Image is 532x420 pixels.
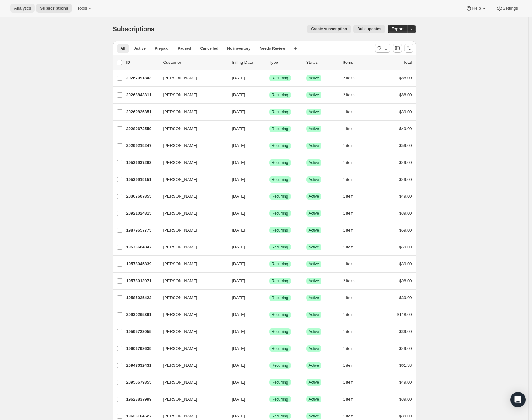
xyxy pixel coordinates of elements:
[232,346,245,351] span: [DATE]
[472,6,481,11] span: Help
[163,328,197,335] span: [PERSON_NAME]
[309,228,319,233] span: Active
[200,46,218,51] span: Cancelled
[272,245,288,250] span: Recurring
[260,46,285,51] span: Needs Review
[510,392,526,407] div: Open Intercom Messenger
[126,192,412,201] div: 20307607855[PERSON_NAME][DATE]SuccessRecurringSuccessActive1 item$49.00
[126,327,412,336] div: 19595723055[PERSON_NAME][DATE]SuccessRecurringSuccessActive1 item$39.00
[126,59,158,66] p: ID
[163,92,197,98] span: [PERSON_NAME]
[232,414,245,418] span: [DATE]
[399,397,412,402] span: $39.00
[126,243,412,252] div: 19576684847[PERSON_NAME][DATE]SuccessRecurringSuccessActive1 item$59.00
[375,44,390,53] button: Search and filter results
[503,6,518,11] span: Settings
[163,109,199,115] span: [PERSON_NAME].
[163,75,197,81] span: [PERSON_NAME]
[272,160,288,165] span: Recurring
[399,380,412,385] span: $49.00
[163,295,197,301] span: [PERSON_NAME]
[272,397,288,402] span: Recurring
[159,394,223,404] button: [PERSON_NAME]
[10,4,35,13] button: Analytics
[126,109,158,115] p: 20269826351
[343,327,361,336] button: 1 item
[163,413,197,419] span: [PERSON_NAME]
[159,327,223,337] button: [PERSON_NAME]
[126,193,158,200] p: 20307607855
[126,107,412,116] div: 20269826351[PERSON_NAME].[DATE]SuccessRecurringSuccessActive1 item$39.00
[399,109,412,114] span: $39.00
[343,92,356,98] span: 2 items
[309,92,319,98] span: Active
[309,126,319,131] span: Active
[232,92,245,97] span: [DATE]
[343,141,361,150] button: 1 item
[399,92,412,97] span: $88.00
[232,329,245,334] span: [DATE]
[343,397,354,402] span: 1 item
[403,59,412,66] p: Total
[232,380,245,385] span: [DATE]
[163,396,197,402] span: [PERSON_NAME]
[163,312,197,318] span: [PERSON_NAME]
[159,124,223,134] button: [PERSON_NAME]
[309,346,319,351] span: Active
[126,261,158,267] p: 19578945839
[159,276,223,286] button: [PERSON_NAME]
[399,228,412,232] span: $59.00
[232,126,245,131] span: [DATE]
[343,194,354,199] span: 1 item
[343,143,354,148] span: 1 item
[126,379,158,386] p: 20950679855
[126,345,158,352] p: 19606798639
[159,158,223,168] button: [PERSON_NAME]
[126,344,412,353] div: 19606798639[PERSON_NAME][DATE]SuccessRecurringSuccessActive1 item$49.00
[272,278,288,284] span: Recurring
[163,126,197,132] span: [PERSON_NAME]
[40,6,68,11] span: Subscriptions
[126,159,158,166] p: 19536937263
[126,226,412,235] div: 19879657775[PERSON_NAME][DATE]SuccessRecurringSuccessActive1 item$59.00
[126,276,412,285] div: 19578913071[PERSON_NAME][DATE]SuccessRecurringSuccessActive2 items$98.00
[306,59,338,66] p: Status
[391,26,403,32] span: Export
[404,44,413,53] button: Sort the results
[232,59,264,66] p: Billing Date
[343,126,354,131] span: 1 item
[163,278,197,284] span: [PERSON_NAME]
[462,4,491,13] button: Help
[343,262,354,267] span: 1 item
[272,177,288,182] span: Recurring
[163,362,197,369] span: [PERSON_NAME]
[232,194,245,199] span: [DATE]
[309,160,319,165] span: Active
[343,158,361,167] button: 1 item
[309,194,319,199] span: Active
[309,278,319,284] span: Active
[399,295,412,300] span: $39.00
[343,361,361,370] button: 1 item
[343,59,375,66] div: Items
[492,4,522,13] button: Settings
[232,177,245,182] span: [DATE]
[232,211,245,216] span: [DATE]
[357,26,381,32] span: Bulk updates
[159,360,223,371] button: [PERSON_NAME]
[272,312,288,317] span: Recurring
[309,262,319,267] span: Active
[399,363,412,368] span: $61.38
[272,380,288,385] span: Recurring
[272,76,288,81] span: Recurring
[232,109,245,114] span: [DATE]
[227,46,250,51] span: No inventory
[126,91,412,99] div: 20268843311[PERSON_NAME][DATE]SuccessRecurringSuccessActive2 items$88.00
[343,177,354,182] span: 1 item
[159,73,223,83] button: [PERSON_NAME]
[126,378,412,387] div: 20950679855[PERSON_NAME][DATE]SuccessRecurringSuccessActive1 item$49.00
[159,377,223,387] button: [PERSON_NAME]
[399,414,412,418] span: $39.00
[232,245,245,249] span: [DATE]
[309,312,319,317] span: Active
